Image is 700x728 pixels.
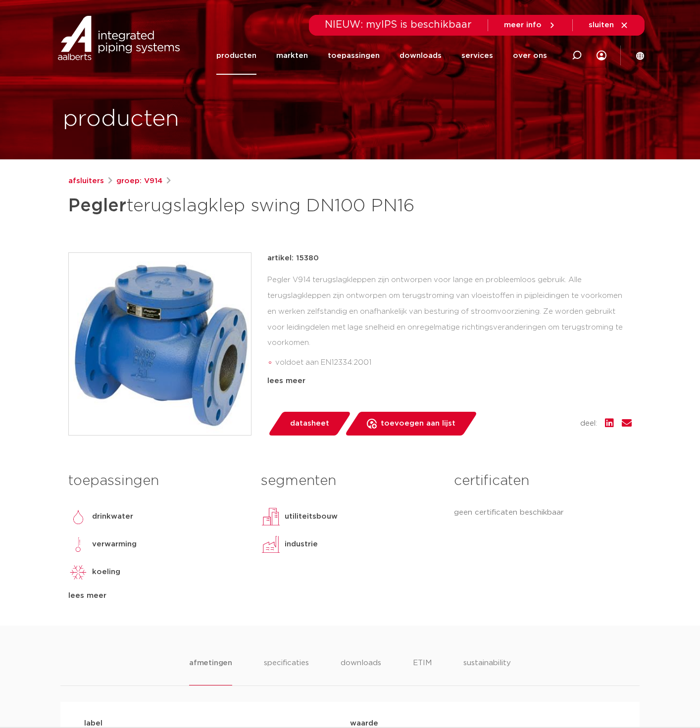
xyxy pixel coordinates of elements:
p: artikel: 15380 [267,252,319,264]
a: toepassingen [328,37,380,75]
span: toevoegen aan lijst [381,416,455,432]
a: meer info [504,21,556,30]
img: koeling [68,562,88,582]
h3: segmenten [261,471,439,491]
img: industrie [261,534,281,554]
div: lees meer [68,590,246,602]
a: sluiten [589,21,629,30]
li: ETIM [413,657,432,685]
li: afmetingen [189,657,232,685]
p: industrie [285,538,318,550]
li: werkdruk 16 Bar bij -10°C to 120°C [275,371,632,387]
span: meer info [504,21,542,29]
p: geen certificaten beschikbaar [454,507,632,519]
a: producten [216,37,256,75]
li: downloads [341,657,381,685]
strong: Pegler [68,197,126,215]
p: verwarming [92,538,137,550]
a: afsluiters [68,175,104,187]
span: sluiten [589,21,614,29]
img: Product Image for Pegler terugslagklep swing DN100 PN16 [69,253,251,435]
h1: terugslagklep swing DN100 PN16 [68,191,440,221]
a: downloads [400,37,442,75]
p: utiliteitsbouw [285,511,338,523]
span: NIEUW: myIPS is beschikbaar [325,20,472,30]
p: drinkwater [92,511,133,523]
li: sustainability [463,657,511,685]
a: markten [276,37,308,75]
h3: toepassingen [68,471,246,491]
li: voldoet aan EN12334:2001 [275,355,632,371]
a: datasheet [267,412,351,436]
img: drinkwater [68,507,88,527]
h1: producten [63,103,179,135]
div: Pegler V914 terugslagkleppen zijn ontworpen voor lange en probleemloos gebruik. Alle terugslagkle... [267,272,632,371]
img: verwarming [68,534,88,554]
span: deel: [580,418,597,430]
p: koeling [92,566,120,578]
div: lees meer [267,375,632,387]
img: utiliteitsbouw [261,507,281,527]
h3: certificaten [454,471,632,491]
a: over ons [513,37,547,75]
a: services [461,37,493,75]
span: datasheet [290,416,329,432]
a: groep: V914 [116,175,162,187]
li: specificaties [264,657,309,685]
nav: Menu [216,37,547,75]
